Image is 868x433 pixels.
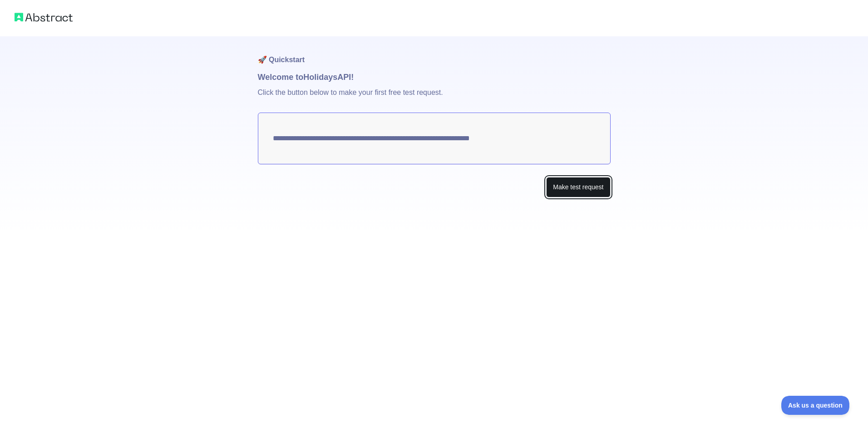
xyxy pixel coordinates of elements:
[258,84,611,113] p: Click the button below to make your first free test request.
[258,36,611,71] h1: 🚀 Quickstart
[258,71,611,84] h1: Welcome to Holidays API!
[15,11,73,24] img: Abstract logo
[781,396,850,415] iframe: Toggle Customer Support
[546,177,610,197] button: Make test request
